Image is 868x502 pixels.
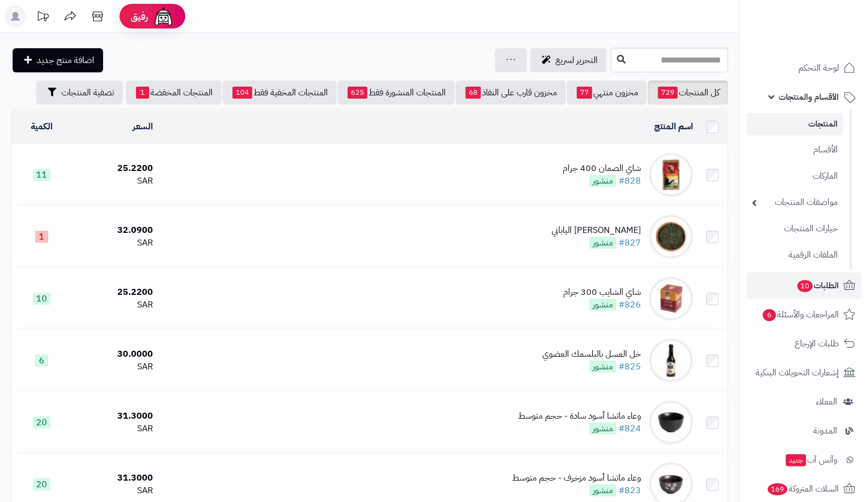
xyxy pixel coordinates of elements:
a: المدونة [746,418,861,444]
span: 77 [577,87,592,99]
img: شاي الشايب 300 جرام [649,277,693,321]
div: SAR [76,361,154,373]
div: SAR [76,175,154,187]
a: اسم المنتج [654,120,693,133]
span: منشور [589,423,616,435]
span: وآتس آب [785,452,837,467]
button: تصفية المنتجات [36,81,123,105]
span: إشعارات التحويلات البنكية [756,365,839,380]
a: كل المنتجات729 [648,81,728,105]
a: تحديثات المنصة [29,5,56,30]
span: العملاء [816,394,837,409]
span: 10 [33,293,50,305]
span: رفيق [131,10,148,23]
div: 30.0000 [76,348,154,361]
a: مخزون قارب على النفاذ68 [456,81,566,105]
span: 10 [797,279,813,292]
span: 104 [232,87,252,99]
span: 625 [348,87,367,99]
a: الأقسام [746,138,843,162]
span: منشور [589,237,616,249]
div: 31.3000 [76,472,154,484]
a: لوحة التحكم [746,55,861,81]
a: #824 [619,422,641,435]
span: طلبات الإرجاع [795,336,839,351]
img: شاي الصمان 400 جرام [649,153,693,197]
span: 6 [35,355,48,367]
span: المراجعات والأسئلة [762,307,839,322]
span: التحرير لسريع [555,54,598,67]
div: 25.2200 [76,162,154,175]
span: 20 [33,417,50,429]
a: الماركات [746,164,843,188]
span: 729 [658,87,678,99]
img: وعاء ماتشا أسود سادة - حجم متوسط [649,401,693,444]
a: السلات المتروكة169 [746,476,861,502]
div: [PERSON_NAME] الياباني [552,224,641,237]
a: التحرير لسريع [530,48,606,72]
a: السعر [133,120,153,133]
div: 31.3000 [76,410,154,423]
img: logo-2.png [793,22,858,45]
div: SAR [76,484,154,497]
a: طلبات الإرجاع [746,330,861,357]
a: #826 [619,298,641,311]
span: الأقسام والمنتجات [779,89,839,105]
a: الملفات الرقمية [746,243,843,267]
a: #827 [619,236,641,249]
span: السلات المتروكة [767,481,839,497]
span: الطلبات [796,278,839,293]
a: اضافة منتج جديد [13,48,103,72]
span: لوحة التحكم [798,60,839,76]
a: المنتجات المنشورة فقط625 [338,81,455,105]
span: منشور [589,484,616,497]
a: وآتس آبجديد [746,447,861,473]
a: الكمية [31,120,53,133]
div: 25.2200 [76,286,154,299]
a: #823 [619,484,641,497]
div: خل العسل بالبلسمك العضوي [542,348,641,361]
span: 20 [33,478,50,490]
a: المنتجات المخفية فقط104 [223,81,337,105]
span: جديد [786,454,806,466]
a: إشعارات التحويلات البنكية [746,360,861,386]
span: اضافة منتج جديد [37,54,94,67]
span: 68 [466,87,481,99]
a: مخزون منتهي77 [567,81,647,105]
div: شاي الشايب 300 جرام [563,286,641,299]
a: العملاء [746,389,861,415]
a: المنتجات المخفضة1 [126,81,222,105]
div: وعاء ماتشا أسود مزخرف - حجم متوسط [512,472,641,484]
a: المنتجات [746,113,843,135]
span: 1 [136,87,149,99]
a: خيارات المنتجات [746,217,843,241]
div: شاي الصمان 400 جرام [563,162,641,175]
div: وعاء ماتشا أسود سادة - حجم متوسط [518,410,641,423]
a: مواصفات المنتجات [746,191,843,214]
img: شاي جيوكورو الياباني [649,215,693,259]
span: تصفية المنتجات [61,86,114,99]
span: منشور [589,175,616,187]
span: 1 [35,231,48,243]
span: 169 [767,483,788,495]
a: المراجعات والأسئلة6 [746,301,861,328]
span: 6 [762,309,776,321]
a: الطلبات10 [746,272,861,299]
img: ai-face.png [152,5,174,27]
span: المدونة [813,423,837,438]
img: خل العسل بالبلسمك العضوي [649,339,693,383]
div: 32.0900 [76,224,154,237]
span: منشور [589,299,616,311]
div: SAR [76,299,154,311]
a: #828 [619,174,641,187]
a: #825 [619,360,641,373]
div: SAR [76,423,154,435]
span: 11 [33,169,50,181]
span: منشور [589,361,616,373]
div: SAR [76,237,154,249]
